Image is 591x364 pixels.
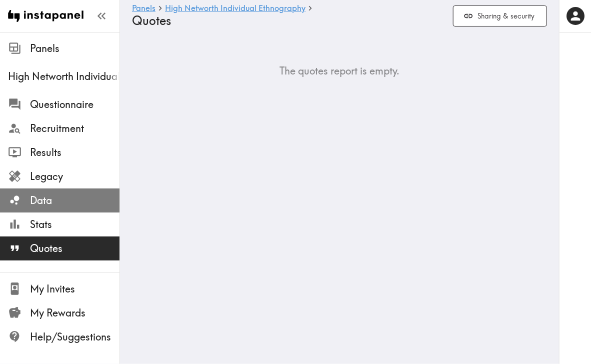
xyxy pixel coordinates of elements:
span: My Invites [30,282,119,296]
span: Legacy [30,169,119,183]
span: Quotes [30,241,119,255]
span: My Rewards [30,306,119,320]
button: Sharing & security [453,5,547,27]
span: Recruitment [30,121,119,135]
a: High Networth Individual Ethnography [165,4,305,13]
h5: The quotes report is empty. [120,64,559,78]
span: Questionnaire [30,97,119,111]
a: Panels [132,4,155,13]
span: High Networth Individual Ethnography [8,69,119,83]
span: Panels [30,41,119,55]
span: Results [30,145,119,159]
span: Help/Suggestions [30,330,119,344]
span: Stats [30,217,119,231]
span: Data [30,193,119,207]
h4: Quotes [132,13,445,28]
